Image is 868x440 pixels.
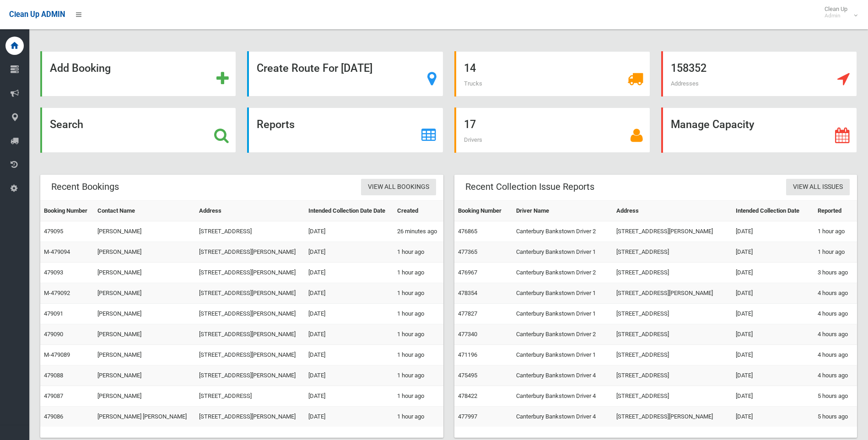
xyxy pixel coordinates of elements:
[732,345,814,365] td: [DATE]
[613,283,732,304] td: [STREET_ADDRESS][PERSON_NAME]
[44,372,63,379] a: 479088
[732,324,814,345] td: [DATE]
[305,201,394,221] th: Intended Collection Date Date
[613,201,732,221] th: Address
[40,107,236,153] a: Search
[94,407,195,427] td: [PERSON_NAME] [PERSON_NAME]
[820,5,857,19] span: Clean Up
[671,80,699,87] span: Addresses
[94,345,195,365] td: [PERSON_NAME]
[305,263,394,283] td: [DATE]
[814,201,857,221] th: Reported
[732,283,814,304] td: [DATE]
[44,331,63,338] a: 479090
[732,201,814,221] th: Intended Collection Date
[50,118,83,131] strong: Search
[44,351,70,358] a: M-479089
[732,407,814,427] td: [DATE]
[732,365,814,386] td: [DATE]
[94,201,195,221] th: Contact Name
[454,107,650,153] a: 17 Drivers
[257,62,372,75] strong: Create Route For [DATE]
[394,263,443,283] td: 1 hour ago
[257,118,295,131] strong: Reports
[464,136,482,143] span: Drivers
[247,51,443,97] a: Create Route For [DATE]
[94,386,195,407] td: [PERSON_NAME]
[732,304,814,324] td: [DATE]
[512,201,613,221] th: Driver Name
[40,51,236,97] a: Add Booking
[613,304,732,324] td: [STREET_ADDRESS]
[458,392,477,399] a: 478422
[454,51,650,97] a: 14 Trucks
[458,228,477,235] a: 476865
[305,345,394,365] td: [DATE]
[40,178,130,196] header: Recent Bookings
[512,263,613,283] td: Canterbury Bankstown Driver 2
[814,242,857,263] td: 1 hour ago
[394,242,443,263] td: 1 hour ago
[732,386,814,407] td: [DATE]
[613,221,732,242] td: [STREET_ADDRESS][PERSON_NAME]
[94,242,195,263] td: [PERSON_NAME]
[458,290,477,296] a: 478354
[44,248,70,255] a: M-479094
[44,310,63,317] a: 479091
[44,392,63,399] a: 479087
[195,221,305,242] td: [STREET_ADDRESS]
[394,345,443,365] td: 1 hour ago
[394,324,443,345] td: 1 hour ago
[512,221,613,242] td: Canterbury Bankstown Driver 2
[454,178,605,196] header: Recent Collection Issue Reports
[394,365,443,386] td: 1 hour ago
[814,304,857,324] td: 4 hours ago
[195,201,305,221] th: Address
[613,345,732,365] td: [STREET_ADDRESS]
[305,407,394,427] td: [DATE]
[247,107,443,153] a: Reports
[512,304,613,324] td: Canterbury Bankstown Driver 1
[94,263,195,283] td: [PERSON_NAME]
[512,386,613,407] td: Canterbury Bankstown Driver 4
[613,365,732,386] td: [STREET_ADDRESS]
[44,290,70,296] a: M-479092
[458,351,477,358] a: 471196
[464,80,482,87] span: Trucks
[732,263,814,283] td: [DATE]
[195,283,305,304] td: [STREET_ADDRESS][PERSON_NAME]
[94,283,195,304] td: [PERSON_NAME]
[195,304,305,324] td: [STREET_ADDRESS][PERSON_NAME]
[512,242,613,263] td: Canterbury Bankstown Driver 1
[814,221,857,242] td: 1 hour ago
[814,324,857,345] td: 4 hours ago
[613,386,732,407] td: [STREET_ADDRESS]
[814,407,857,427] td: 5 hours ago
[671,62,706,75] strong: 158352
[458,310,477,317] a: 477827
[814,345,857,365] td: 4 hours ago
[814,386,857,407] td: 5 hours ago
[305,304,394,324] td: [DATE]
[44,269,63,276] a: 479093
[195,407,305,427] td: [STREET_ADDRESS][PERSON_NAME]
[305,365,394,386] td: [DATE]
[512,283,613,304] td: Canterbury Bankstown Driver 1
[512,365,613,386] td: Canterbury Bankstown Driver 4
[40,201,94,221] th: Booking Number
[661,51,857,97] a: 158352 Addresses
[305,324,394,345] td: [DATE]
[195,242,305,263] td: [STREET_ADDRESS][PERSON_NAME]
[305,386,394,407] td: [DATE]
[464,118,476,131] strong: 17
[458,372,477,379] a: 475495
[195,263,305,283] td: [STREET_ADDRESS][PERSON_NAME]
[732,221,814,242] td: [DATE]
[44,228,63,235] a: 479095
[613,242,732,263] td: [STREET_ADDRESS]
[94,365,195,386] td: [PERSON_NAME]
[458,413,477,420] a: 477997
[195,345,305,365] td: [STREET_ADDRESS][PERSON_NAME]
[671,118,754,131] strong: Manage Capacity
[44,413,63,420] a: 479086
